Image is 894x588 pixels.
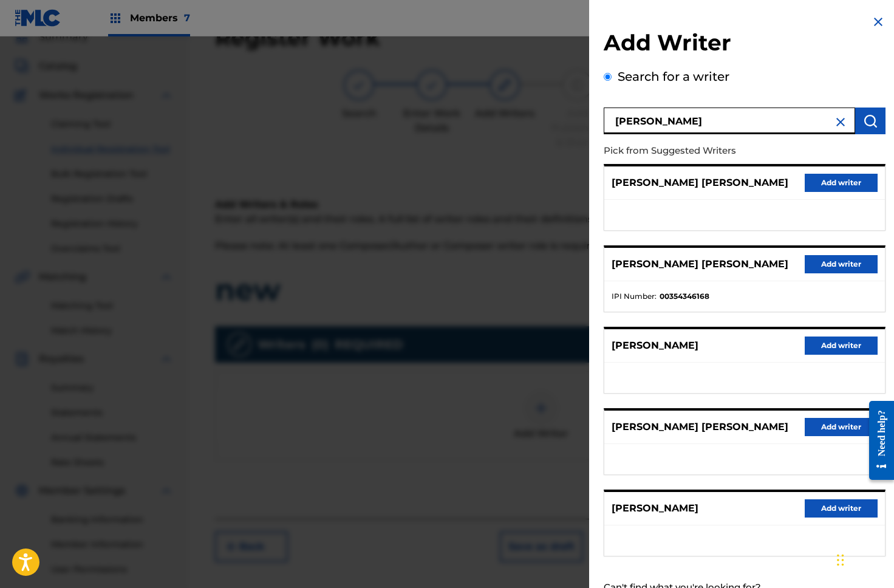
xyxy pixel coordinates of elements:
[612,291,657,302] span: IPI Number :
[863,114,878,128] img: Search Works
[805,418,878,436] button: Add writer
[618,69,729,84] label: Search for a writer
[612,501,698,516] p: [PERSON_NAME]
[805,255,878,273] button: Add writer
[660,291,709,302] strong: 00354346168
[612,176,788,190] p: [PERSON_NAME] [PERSON_NAME]
[805,337,878,355] button: Add writer
[860,392,894,490] iframe: Resource Center
[604,29,885,60] h2: Add Writer
[130,11,190,25] span: Members
[108,11,123,26] img: Top Rightsholders
[612,338,698,353] p: [PERSON_NAME]
[612,257,788,272] p: [PERSON_NAME] [PERSON_NAME]
[612,420,788,434] p: [PERSON_NAME] [PERSON_NAME]
[805,174,878,192] button: Add writer
[184,12,190,24] span: 7
[837,542,844,578] div: Drag
[15,9,61,27] img: MLC Logo
[833,530,894,588] iframe: Chat Widget
[805,499,878,518] button: Add writer
[833,115,848,129] img: close
[604,138,816,164] p: Pick from Suggested Writers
